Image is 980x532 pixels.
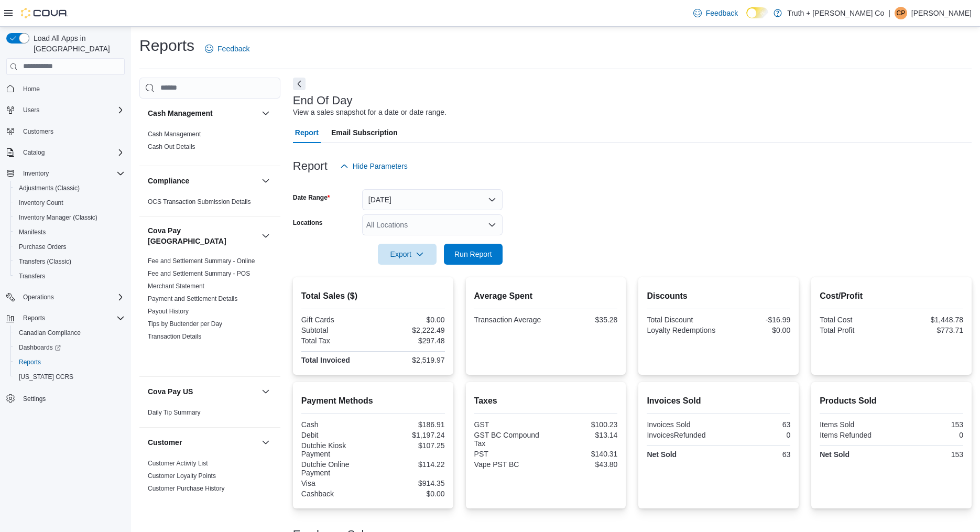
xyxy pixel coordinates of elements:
[139,128,280,166] div: Cash Management
[384,244,430,265] span: Export
[454,249,492,259] span: Run Report
[148,198,251,205] a: OCS Transaction Submission Details
[820,316,889,324] div: Total Cost
[23,148,45,157] span: Catalog
[474,395,618,407] h2: Taxes
[444,244,503,265] button: Run Report
[2,145,129,160] button: Catalog
[15,371,125,383] span: Washington CCRS
[19,83,44,95] a: Home
[894,316,963,324] div: $1,448.78
[23,127,53,136] span: Customers
[19,329,81,337] span: Canadian Compliance
[375,460,445,469] div: $114.22
[19,373,73,381] span: [US_STATE] CCRS
[139,35,194,56] h1: Reports
[19,184,80,192] span: Adjustments (Classic)
[293,193,330,202] label: Date Range
[148,198,251,206] span: OCS Transaction Submission Details
[148,320,222,328] a: Tips by Budtender per Day
[19,104,43,116] button: Users
[148,108,213,118] h3: Cash Management
[375,420,445,429] div: $186.91
[148,108,257,118] button: Cash Management
[23,395,46,403] span: Settings
[10,254,129,269] button: Transfers (Classic)
[820,450,850,459] strong: Net Sold
[548,420,617,429] div: $100.23
[15,356,45,368] a: Reports
[148,497,195,505] a: Customer Queue
[375,356,445,364] div: $2,519.97
[746,7,768,18] input: Dark Mode
[911,7,972,19] p: [PERSON_NAME]
[19,291,125,303] span: Operations
[19,146,125,159] span: Catalog
[301,395,445,407] h2: Payment Methods
[721,316,790,324] div: -$16.99
[23,314,45,322] span: Reports
[2,81,129,96] button: Home
[19,243,67,251] span: Purchase Orders
[721,326,790,334] div: $0.00
[148,320,222,328] span: Tips by Budtender per Day
[10,355,129,370] button: Reports
[148,282,204,290] span: Merchant Statement
[139,196,280,216] div: Compliance
[301,479,371,487] div: Visa
[820,326,889,334] div: Total Profit
[201,38,254,59] a: Feedback
[148,460,208,467] a: Customer Activity List
[10,325,129,340] button: Canadian Compliance
[15,197,68,209] a: Inventory Count
[10,240,129,254] button: Purchase Orders
[148,472,216,480] a: Customer Loyalty Points
[301,290,445,302] h2: Total Sales ($)
[301,490,371,498] div: Cashback
[148,176,189,186] h3: Compliance
[647,431,716,439] div: InvoicesRefunded
[301,460,371,477] div: Dutchie Online Payment
[19,213,97,222] span: Inventory Manager (Classic)
[139,255,280,376] div: Cova Pay [GEOGRAPHIC_DATA]
[19,199,63,207] span: Inventory Count
[15,197,125,209] span: Inventory Count
[19,392,125,405] span: Settings
[10,370,129,384] button: [US_STATE] CCRS
[148,308,189,315] a: Payout History
[259,230,272,242] button: Cova Pay [GEOGRAPHIC_DATA]
[19,257,71,266] span: Transfers (Classic)
[375,479,445,487] div: $914.35
[488,221,496,229] button: Open list of options
[23,293,54,301] span: Operations
[19,358,41,366] span: Reports
[647,420,716,429] div: Invoices Sold
[23,169,49,178] span: Inventory
[10,196,129,210] button: Inventory Count
[19,167,53,180] button: Inventory
[2,103,129,117] button: Users
[295,122,319,143] span: Report
[15,226,50,238] a: Manifests
[378,244,437,265] button: Export
[19,167,125,180] span: Inventory
[148,295,237,303] span: Payment and Settlement Details
[548,450,617,458] div: $140.31
[301,420,371,429] div: Cash
[375,441,445,450] div: $107.25
[301,356,350,364] strong: Total Invoiced
[336,156,412,177] button: Hide Parameters
[148,131,201,138] a: Cash Management
[548,316,617,324] div: $35.28
[148,485,225,492] a: Customer Purchase History
[217,44,249,54] span: Feedback
[15,182,125,194] span: Adjustments (Classic)
[375,431,445,439] div: $1,197.24
[15,270,49,283] a: Transfers
[721,450,790,459] div: 63
[15,255,125,268] span: Transfers (Classic)
[148,225,257,246] button: Cova Pay [GEOGRAPHIC_DATA]
[10,210,129,225] button: Inventory Manager (Classic)
[301,316,371,324] div: Gift Cards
